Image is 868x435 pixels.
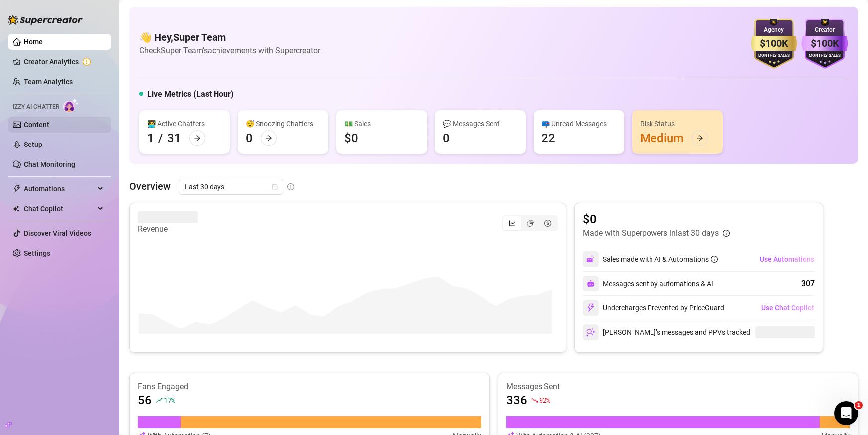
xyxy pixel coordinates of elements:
div: 1 [147,130,154,146]
span: dollar-circle [544,220,551,227]
img: svg%3e [586,255,595,264]
div: 31 [167,130,181,146]
img: Chat Copilot [13,205,19,212]
div: 22 [542,130,555,146]
article: Fans Engaged [138,381,481,392]
a: Creator Analytics exclamation-circle [24,54,104,70]
span: thunderbolt [13,185,21,193]
img: svg%3e [586,328,595,337]
span: 1 [855,401,863,409]
div: Agency [751,25,797,35]
span: info-circle [723,230,730,237]
div: Messages sent by automations & AI [583,276,713,291]
span: Izzy AI Chatter [13,102,59,112]
a: Setup [24,141,42,148]
div: 0 [246,130,253,146]
a: Home [24,38,43,46]
a: Team Analytics [24,78,73,86]
div: [PERSON_NAME]’s messages and PPVs tracked [583,324,750,340]
div: 0 [443,130,450,146]
div: Monthly Sales [751,53,797,59]
span: 92 % [539,395,550,405]
div: $100K [751,36,797,51]
span: Automations [24,181,95,197]
div: 👩‍💻 Active Chatters [147,118,222,129]
div: $0 [344,130,358,146]
button: Use Automations [759,251,815,267]
div: Monthly Sales [801,53,848,59]
span: build [5,421,12,428]
span: arrow-right [696,135,703,142]
img: AI Chatter [63,98,79,113]
span: line-chart [509,220,516,227]
article: $0 [583,211,730,227]
article: Overview [129,179,171,194]
div: 😴 Snoozing Chatters [246,118,321,129]
span: arrow-right [265,135,272,142]
span: pie-chart [527,220,534,227]
div: 📪 Unread Messages [542,118,616,129]
div: segmented control [502,215,558,231]
span: info-circle [711,256,718,263]
article: 56 [138,392,152,408]
a: Chat Monitoring [24,160,75,168]
article: Made with Superpowers in last 30 days [583,227,719,239]
img: svg%3e [587,280,595,288]
div: Creator [801,25,848,35]
div: 307 [801,278,815,290]
article: Check Super Team's achievements with Supercreator [139,44,320,57]
h4: 👋 Hey, Super Team [139,30,320,44]
div: 💵 Sales [344,118,419,129]
article: Messages Sent [506,381,850,392]
span: 17 % [164,395,175,405]
span: info-circle [287,183,294,190]
span: Use Automations [760,255,814,263]
img: svg%3e [586,303,595,312]
div: Undercharges Prevented by PriceGuard [583,300,724,316]
img: gold-badge-CigiZidd.svg [751,19,797,69]
iframe: Intercom live chat [834,401,858,425]
span: Chat Copilot [24,201,95,217]
article: Revenue [138,223,198,235]
button: Use Chat Copilot [761,300,815,316]
div: 💬 Messages Sent [443,118,518,129]
span: calendar [272,184,278,190]
span: fall [531,397,538,404]
a: Settings [24,249,50,257]
h5: Live Metrics (Last Hour) [147,88,234,100]
a: Discover Viral Videos [24,229,91,237]
a: Content [24,121,49,129]
div: Risk Status [640,118,715,129]
div: $100K [801,36,848,51]
span: arrow-right [194,135,201,142]
article: 336 [506,392,527,408]
span: rise [156,397,163,404]
span: Use Chat Copilot [761,304,814,312]
div: Sales made with AI & Automations [603,254,718,265]
span: Last 30 days [185,179,277,194]
img: logo-BBDzfeDw.svg [8,15,83,25]
img: purple-badge-B9DA21FR.svg [801,19,848,69]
